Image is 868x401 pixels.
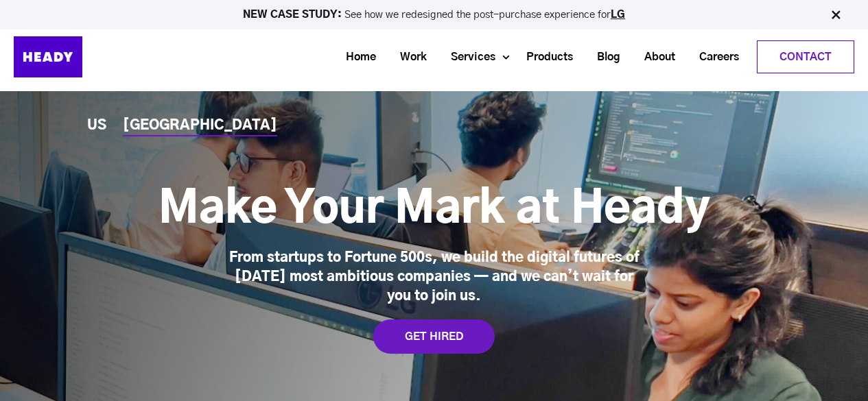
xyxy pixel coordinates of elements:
[373,319,495,354] a: GET HIRED
[758,41,854,73] a: Contact
[509,45,580,70] a: Products
[329,45,383,70] a: Home
[627,45,682,70] a: About
[682,45,746,70] a: Careers
[243,10,344,20] strong: NEW CASE STUDY:
[829,8,843,22] img: Close Bar
[117,40,854,73] div: Navigation Menu
[123,119,277,133] a: [GEOGRAPHIC_DATA]
[14,36,82,77] img: Heady_Logo_Web-01 (1)
[159,182,710,237] h1: Make Your Mark at Heady
[611,10,625,20] a: LG
[222,248,647,306] div: From startups to Fortune 500s, we build the digital futures of [DATE] most ambitious companies — ...
[6,10,862,20] p: See how we redesigned the post-purchase experience for
[87,119,106,133] a: US
[434,45,502,70] a: Services
[580,45,627,70] a: Blog
[383,45,434,70] a: Work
